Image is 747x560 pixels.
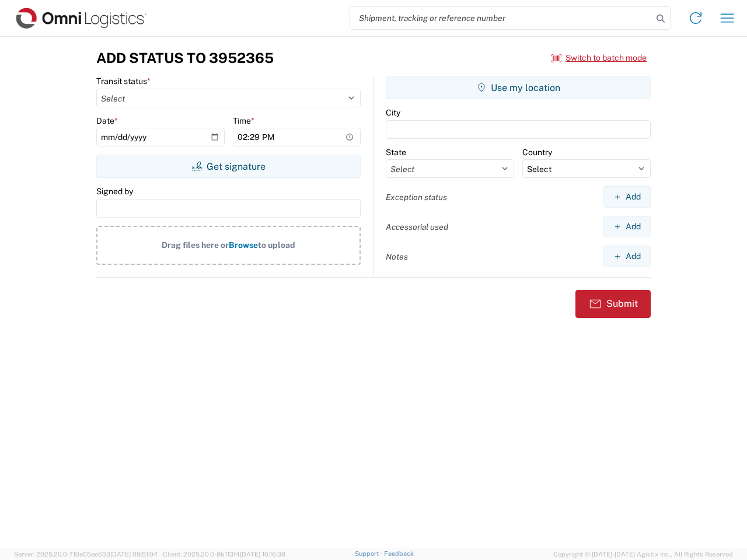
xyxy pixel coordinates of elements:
[14,551,158,558] span: Server: 2025.20.0-710e05ee653
[96,116,118,126] label: Date
[575,290,651,318] button: Submit
[386,251,408,262] label: Notes
[603,186,651,208] button: Add
[603,216,651,237] button: Add
[603,246,651,267] button: Add
[258,240,295,250] span: to upload
[386,76,651,99] button: Use my location
[162,240,229,250] span: Drag files here or
[355,550,384,557] a: Support
[384,550,414,557] a: Feedback
[110,551,158,558] span: [DATE] 09:51:04
[96,50,274,66] h3: Add Status to 3952365
[350,7,652,29] input: Shipment, tracking or reference number
[96,155,361,178] button: Get signature
[551,48,647,68] button: Switch to batch mode
[522,147,552,157] label: Country
[386,192,447,202] label: Exception status
[240,551,285,558] span: [DATE] 10:16:38
[163,551,285,558] span: Client: 2025.20.0-8b113f4
[386,107,400,118] label: City
[96,76,151,86] label: Transit status
[233,116,254,126] label: Time
[386,147,406,157] label: State
[553,549,733,559] span: Copyright © [DATE]-[DATE] Agistix Inc., All Rights Reserved
[386,222,448,232] label: Accessorial used
[96,186,133,197] label: Signed by
[229,240,258,250] span: Browse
